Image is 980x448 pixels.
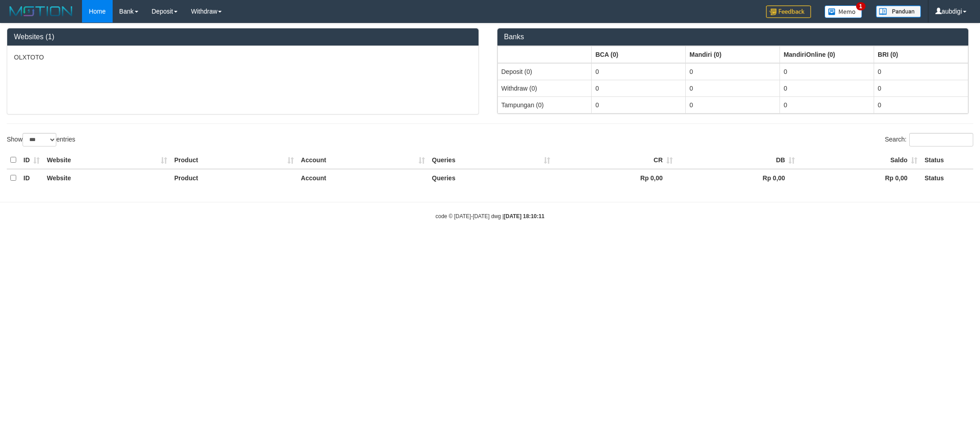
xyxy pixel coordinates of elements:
[921,151,973,169] th: Status
[780,96,874,113] td: 0
[909,133,973,146] input: Search:
[592,46,686,63] th: Group: activate to sort column ascending
[14,53,472,62] p: OLXTOTO
[798,151,921,169] th: Saldo
[825,5,862,18] img: Button%20Memo.svg
[921,169,973,187] th: Status
[497,63,592,80] td: Deposit (0)
[592,80,686,96] td: 0
[497,46,592,63] th: Group: activate to sort column ascending
[20,169,43,187] th: ID
[171,169,297,187] th: Product
[874,46,968,63] th: Group: activate to sort column ascending
[876,5,921,18] img: panduan.png
[497,80,592,96] td: Withdraw (0)
[874,63,968,80] td: 0
[676,169,799,187] th: Rp 0,00
[497,96,592,113] td: Tampungan (0)
[43,169,171,187] th: Website
[686,46,780,63] th: Group: activate to sort column ascending
[874,80,968,96] td: 0
[592,63,686,80] td: 0
[14,33,472,41] h3: Websites (1)
[686,96,780,113] td: 0
[554,169,676,187] th: Rp 0,00
[171,151,297,169] th: Product
[592,96,686,113] td: 0
[686,80,780,96] td: 0
[780,46,874,63] th: Group: activate to sort column ascending
[504,33,962,41] h3: Banks
[7,133,75,146] label: Show entries
[436,213,545,219] small: code © [DATE]-[DATE] dwg |
[885,133,973,146] label: Search:
[297,151,428,169] th: Account
[686,63,780,80] td: 0
[23,133,56,146] select: Showentries
[766,5,811,18] img: Feedback.jpg
[20,151,43,169] th: ID
[428,169,554,187] th: Queries
[780,80,874,96] td: 0
[798,169,921,187] th: Rp 0,00
[504,213,544,219] strong: [DATE] 18:10:11
[43,151,171,169] th: Website
[780,63,874,80] td: 0
[554,151,676,169] th: CR
[428,151,554,169] th: Queries
[856,2,866,10] span: 1
[874,96,968,113] td: 0
[676,151,799,169] th: DB
[297,169,428,187] th: Account
[7,5,75,18] img: MOTION_logo.png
